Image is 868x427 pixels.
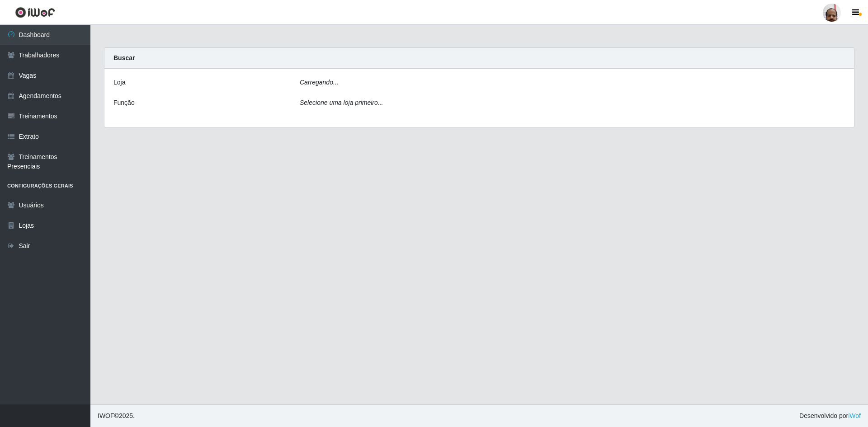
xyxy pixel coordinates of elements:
[98,411,135,421] span: © 2025 .
[113,98,135,108] label: Função
[300,79,339,86] i: Carregando...
[300,99,383,106] i: Selecione uma loja primeiro...
[848,412,861,419] a: iWof
[113,78,125,87] label: Loja
[113,54,135,61] strong: Buscar
[799,411,861,421] span: Desenvolvido por
[98,412,114,419] span: IWOF
[15,7,55,18] img: CoreUI Logo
